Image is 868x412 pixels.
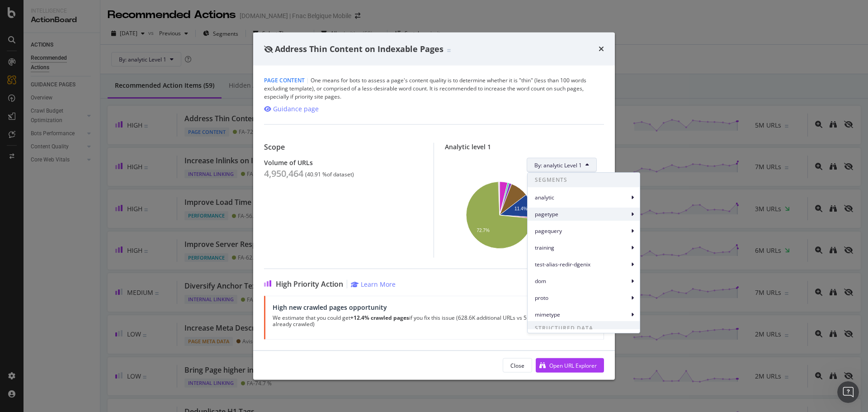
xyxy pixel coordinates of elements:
[535,227,629,235] span: pagequery
[273,104,319,114] div: Guidance page
[535,244,629,252] span: training
[447,49,451,52] img: Equal
[351,280,396,289] a: Learn More
[837,381,859,403] iframe: Intercom live chat
[264,104,319,114] a: Guidance page
[535,210,629,218] span: pagetype
[264,143,423,152] div: Scope
[264,168,303,179] div: 4,950,464
[535,277,629,285] span: dom
[264,45,273,52] div: eye-slash
[276,280,343,289] span: High Priority Action
[361,280,396,289] div: Learn More
[305,171,354,178] div: ( 40.91 % of dataset )
[535,294,629,302] span: proto
[535,311,629,319] span: mimetype
[452,180,597,251] svg: A chart.
[528,173,640,187] span: SEGMENTS
[350,314,409,322] strong: +12.4% crawled pages
[264,159,423,166] div: Volume of URLs
[275,43,443,54] span: Address Thin Content on Indexable Pages
[510,361,524,369] div: Close
[264,76,604,101] div: One means for bots to assess a page's content quality is to determine whether it is "thin" (less ...
[527,158,597,172] button: By: analytic Level 1
[534,161,582,169] span: By: analytic Level 1
[273,303,569,311] div: High new crawled pages opportunity
[535,260,629,269] span: test-alias-redir-dgenix
[306,76,309,84] span: |
[253,32,615,380] div: modal
[536,358,604,373] button: Open URL Explorer
[445,143,604,151] div: Analytic level 1
[476,228,489,233] text: 72.7%
[528,321,640,336] span: STRUCTURED DATA
[599,43,604,55] div: times
[273,315,569,327] p: We estimate that you could get if you fix this issue (628.6K additional URLs vs 5.1M URLs already...
[514,206,527,211] text: 11.4%
[535,194,629,202] span: analytic
[264,76,305,84] span: Page Content
[549,361,597,369] div: Open URL Explorer
[503,358,532,373] button: Close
